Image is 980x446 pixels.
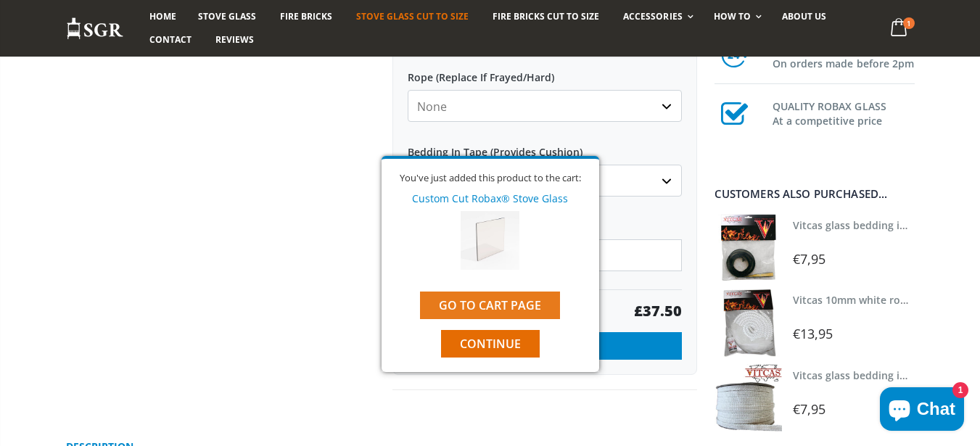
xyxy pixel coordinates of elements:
[793,400,825,418] span: €7,95
[345,5,479,28] a: Stove Glass Cut To Size
[782,10,826,22] span: About us
[793,250,825,268] span: €7,95
[198,10,256,22] span: Stove Glass
[482,5,610,28] a: Fire Bricks Cut To Size
[634,301,682,321] strong: £37.50
[715,214,782,281] img: Vitcas stove glass bedding in tape
[139,28,202,51] a: Contact
[773,96,915,128] h3: QUALITY ROBAX GLASS At a competitive price
[392,173,588,183] div: You've just added this product to the cart:
[876,387,968,434] inbox-online-store-chat: Shopify online store chat
[715,189,915,199] div: Customers also purchased...
[623,10,682,22] span: Accessories
[793,325,833,342] span: €13,95
[703,5,769,28] a: How To
[149,33,192,46] span: Contact
[461,211,519,270] img: Custom Cut Robax® Stove Glass
[715,289,782,356] img: Vitcas white rope, glue and gloves kit 10mm
[187,5,267,28] a: Stove Glass
[280,10,332,22] span: Fire Bricks
[408,133,682,159] label: Bedding In Tape (Provides Cushion)
[139,5,187,28] a: Home
[715,364,782,431] img: Vitcas stove glass bedding in tape
[149,10,176,22] span: Home
[269,5,343,28] a: Fire Bricks
[408,58,682,84] label: Rope (Replace If Frayed/Hard)
[460,336,521,352] span: Continue
[903,17,915,29] span: 1
[493,10,599,22] span: Fire Bricks Cut To Size
[356,10,469,22] span: Stove Glass Cut To Size
[612,5,700,28] a: Accessories
[412,191,568,205] a: Custom Cut Robax® Stove Glass
[441,330,540,358] button: Continue
[215,33,254,46] span: Reviews
[714,10,751,22] span: How To
[771,5,837,28] a: About us
[420,292,560,319] a: Go to cart page
[66,17,124,41] img: Stove Glass Replacement
[884,15,914,43] a: 1
[205,28,265,51] a: Reviews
